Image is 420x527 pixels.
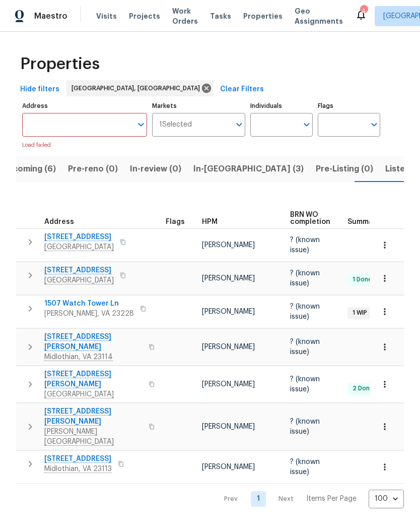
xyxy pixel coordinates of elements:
[348,275,376,284] span: 1 Done
[2,162,56,176] span: Upcoming (6)
[44,299,134,309] span: 1507 Watch Tower Ln
[215,490,404,508] nav: Pagination Navigation
[251,491,266,507] a: Goto page 1
[290,418,320,435] span: ? (known issue)
[96,11,117,21] span: Visits
[348,309,371,317] span: 1 WIP
[290,270,320,287] span: ? (known issue)
[295,6,343,26] span: Geo Assignments
[306,494,357,504] p: Items Per Page
[129,11,160,21] span: Projects
[318,103,380,109] label: Flags
[202,218,218,225] span: HPM
[250,103,313,109] label: Individuals
[152,103,246,109] label: Markets
[193,162,304,176] span: In-[GEOGRAPHIC_DATA] (3)
[44,218,74,225] span: Address
[172,6,198,26] span: Work Orders
[202,242,255,249] span: [PERSON_NAME]
[232,118,246,132] button: Open
[316,162,373,176] span: Pre-Listing (0)
[290,338,320,356] span: ? (known issue)
[130,162,181,176] span: In-review (0)
[20,83,59,96] span: Hide filters
[202,381,255,388] span: [PERSON_NAME]
[34,11,67,21] span: Maestro
[369,486,404,512] div: 100
[290,303,320,320] span: ? (known issue)
[66,80,213,96] div: [GEOGRAPHIC_DATA], [GEOGRAPHIC_DATA]
[290,237,320,254] span: ? (known issue)
[367,118,381,132] button: Open
[22,141,147,150] p: Load failed
[134,118,148,132] button: Open
[290,376,320,393] span: ? (known issue)
[16,80,63,99] button: Hide filters
[68,162,118,176] span: Pre-reno (0)
[22,103,147,109] label: Address
[210,13,231,20] span: Tasks
[290,211,330,225] span: BRN WO completion
[290,458,320,476] span: ? (known issue)
[159,121,192,129] span: 1 Selected
[216,80,268,99] button: Clear Filters
[202,275,255,282] span: [PERSON_NAME]
[202,423,255,430] span: [PERSON_NAME]
[20,59,100,69] span: Properties
[300,118,314,132] button: Open
[243,11,283,21] span: Properties
[220,83,264,96] span: Clear Filters
[202,343,255,350] span: [PERSON_NAME]
[72,83,204,93] span: [GEOGRAPHIC_DATA], [GEOGRAPHIC_DATA]
[166,218,185,225] span: Flags
[348,384,378,393] span: 2 Done
[44,309,134,319] span: [PERSON_NAME], VA 23228
[202,463,255,471] span: [PERSON_NAME]
[360,6,367,16] div: 4
[202,308,255,315] span: [PERSON_NAME]
[347,218,380,225] span: Summary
